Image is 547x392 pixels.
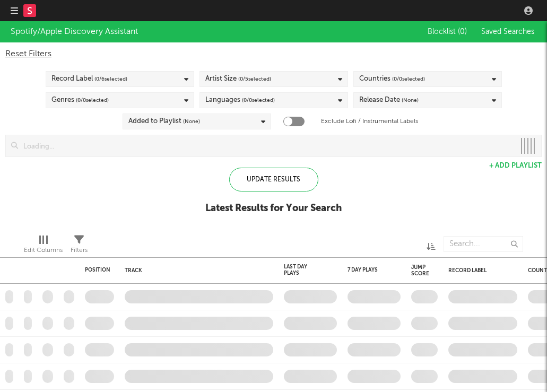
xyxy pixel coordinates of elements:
span: Saved Searches [481,28,536,36]
span: ( 0 / 0 selected) [76,94,109,107]
div: Countries [359,73,425,85]
button: + Add Playlist [489,162,542,169]
div: Record Label [448,267,512,274]
div: Edit Columns [24,231,63,262]
div: Position [85,267,110,273]
span: Blocklist [428,28,467,36]
div: Languages [205,94,275,107]
span: ( 0 / 5 selected) [238,73,271,85]
div: 7 Day Plays [348,267,385,273]
div: Track [125,267,268,274]
span: (None) [402,94,419,107]
div: Added to Playlist [128,115,200,128]
div: Jump Score [411,264,429,277]
span: (None) [183,115,200,128]
div: Update Results [229,168,318,191]
span: ( 0 / 0 selected) [392,73,425,85]
input: Loading... [18,135,515,156]
div: Filters [71,244,88,257]
label: Exclude Lofi / Instrumental Labels [321,115,418,128]
span: ( 0 / 0 selected) [242,94,275,107]
span: ( 0 / 6 selected) [94,73,127,85]
div: Filters [71,231,88,262]
div: Spotify/Apple Discovery Assistant [11,25,138,38]
div: Genres [51,94,109,107]
span: ( 0 ) [458,28,467,36]
button: Saved Searches [478,28,536,36]
div: Artist Size [205,73,271,85]
div: Last Day Plays [284,264,321,276]
div: Latest Results for Your Search [205,202,342,215]
div: Edit Columns [24,244,63,257]
div: Reset Filters [5,48,542,60]
input: Search... [444,236,523,252]
div: Release Date [359,94,419,107]
div: Record Label [51,73,127,85]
